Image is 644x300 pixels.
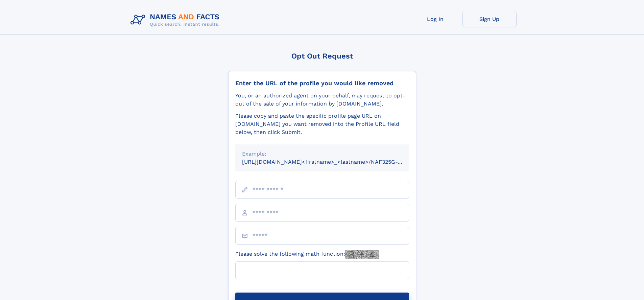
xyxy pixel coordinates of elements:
[235,250,379,259] label: Please solve the following math function:
[228,52,416,60] div: Opt Out Request
[128,11,225,29] img: Logo Names and Facts
[242,159,422,165] small: [URL][DOMAIN_NAME]<firstname>_<lastname>/NAF325G-xxxxxxxx
[408,11,462,27] a: Log In
[235,92,409,108] div: You, or an authorized agent on your behalf, may request to opt-out of the sale of your informatio...
[235,79,409,87] div: Enter the URL of the profile you would like removed
[242,150,402,158] div: Example:
[235,112,409,136] div: Please copy and paste the specific profile page URL on [DOMAIN_NAME] you want removed into the Pr...
[462,11,517,27] a: Sign Up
